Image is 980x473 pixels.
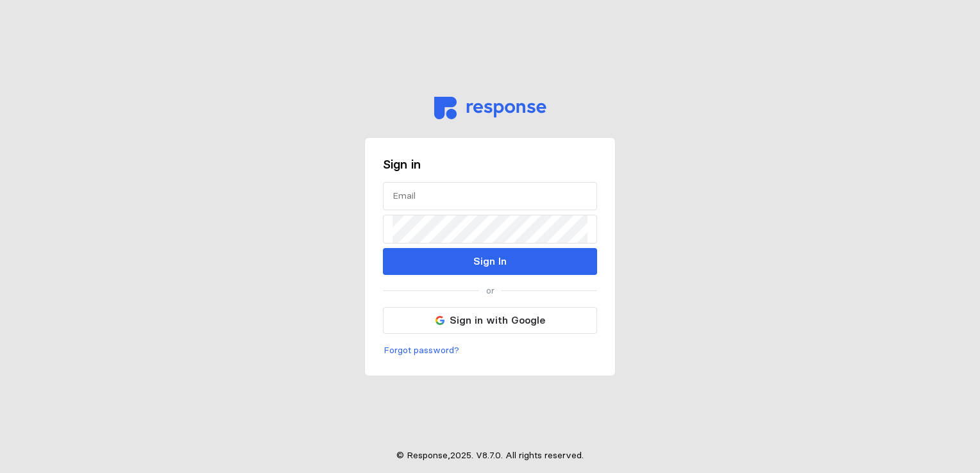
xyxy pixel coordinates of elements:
img: svg%3e [434,97,546,119]
button: Forgot password? [383,343,460,358]
h3: Sign in [383,156,597,173]
button: Sign In [383,248,597,275]
p: Sign In [473,253,507,269]
p: Sign in with Google [450,312,545,328]
input: Email [393,183,587,210]
img: svg%3e [435,316,444,325]
button: Sign in with Google [383,307,597,334]
p: or [486,284,494,298]
p: © Response, 2025 . V 8.7.0 . All rights reserved. [396,449,584,463]
p: Forgot password? [384,344,459,358]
